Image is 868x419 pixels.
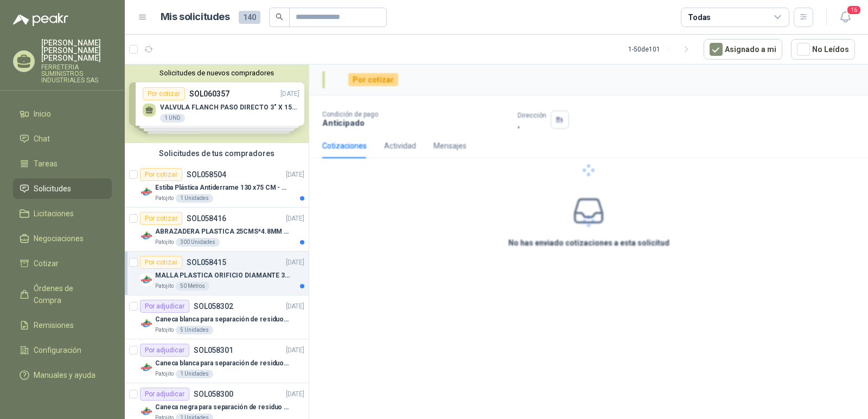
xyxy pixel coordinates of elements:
[176,238,220,247] div: 300 Unidades
[688,11,711,23] div: Todas
[187,171,226,178] p: SOL058504
[34,158,58,170] span: Tareas
[34,282,101,306] span: Órdenes de Compra
[34,319,74,331] span: Remisiones
[140,212,182,225] div: Por cotizar
[155,326,174,334] p: Patojito
[155,282,174,291] p: Patojito
[140,273,153,286] img: Company Logo
[140,344,189,357] div: Por adjudicar
[13,203,112,224] a: Licitaciones
[140,256,182,269] div: Por cotizar
[140,300,189,313] div: Por adjudicar
[140,405,153,418] img: Company Logo
[13,128,112,149] a: Chat
[286,170,304,180] p: [DATE]
[846,5,861,15] span: 16
[286,345,304,356] p: [DATE]
[835,8,855,27] button: 16
[286,257,304,268] p: [DATE]
[176,370,213,378] div: 1 Unidades
[704,39,782,60] button: Asignado a mi
[34,369,95,381] span: Manuales y ayuda
[13,153,112,174] a: Tareas
[140,317,153,330] img: Company Logo
[155,358,290,369] p: Caneca blanca para separación de residuos 10 LT
[194,390,233,398] p: SOL058300
[176,326,213,334] div: 5 Unidades
[194,346,233,354] p: SOL058301
[176,194,213,203] div: 1 Unidades
[140,185,153,198] img: Company Logo
[41,64,112,83] p: FERRETERIA SUMINISTROS INDUSTRIALES SAS
[628,41,695,58] div: 1 - 50 de 101
[13,278,112,311] a: Órdenes de Compra
[125,65,309,143] div: Solicitudes de nuevos compradoresPor cotizarSOL060357[DATE] VALVULA FLANCH PASO DIRECTO 3" X 150 ...
[140,361,153,374] img: Company Logo
[125,339,309,383] a: Por adjudicarSOL058301[DATE] Company LogoCaneca blanca para separación de residuos 10 LTPatojito1...
[187,259,226,266] p: SOL058415
[155,194,174,203] p: Patojito
[155,183,290,193] p: Estiba Plástica Antiderrame 130 x75 CM - Capacidad 180-200 Litros
[125,208,309,252] a: Por cotizarSOL058416[DATE] Company LogoABRAZADERA PLASTICA 25CMS*4.8MM NEGRAPatojito300 Unidades
[34,233,84,244] span: Negociaciones
[187,215,226,222] p: SOL058416
[13,13,68,26] img: Logo peakr
[155,238,174,247] p: Patojito
[276,13,283,21] span: search
[140,168,182,181] div: Por cotizar
[155,270,290,281] p: MALLA PLASTICA ORIFICIO DIAMANTE 3MM
[13,365,112,385] a: Manuales y ayuda
[41,39,112,62] p: [PERSON_NAME] [PERSON_NAME] [PERSON_NAME]
[34,183,71,195] span: Solicitudes
[155,370,174,378] p: Patojito
[176,282,209,291] div: 50 Metros
[155,227,290,237] p: ABRAZADERA PLASTICA 25CMS*4.8MM NEGRA
[125,252,309,295] a: Por cotizarSOL058415[DATE] Company LogoMALLA PLASTICA ORIFICIO DIAMANTE 3MMPatojito50 Metros
[125,295,309,339] a: Por adjudicarSOL058302[DATE] Company LogoCaneca blanca para separación de residuos 121 LTPatojito...
[286,214,304,224] p: [DATE]
[791,39,855,60] button: No Leídos
[34,108,51,120] span: Inicio
[161,9,230,25] h1: Mis solicitudes
[140,229,153,242] img: Company Logo
[155,402,290,412] p: Caneca negra para separación de residuo 55 LT
[125,143,309,164] div: Solicitudes de tus compradores
[194,302,233,310] p: SOL058302
[155,314,290,325] p: Caneca blanca para separación de residuos 121 LT
[239,11,260,24] span: 140
[13,104,112,124] a: Inicio
[129,69,304,77] button: Solicitudes de nuevos compradores
[34,257,59,269] span: Cotizar
[13,253,112,274] a: Cotizar
[286,389,304,399] p: [DATE]
[13,340,112,360] a: Configuración
[286,301,304,312] p: [DATE]
[13,178,112,199] a: Solicitudes
[13,315,112,336] a: Remisiones
[34,344,81,356] span: Configuración
[140,388,189,401] div: Por adjudicar
[125,164,309,208] a: Por cotizarSOL058504[DATE] Company LogoEstiba Plástica Antiderrame 130 x75 CM - Capacidad 180-200...
[34,133,50,145] span: Chat
[34,208,74,220] span: Licitaciones
[13,228,112,249] a: Negociaciones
